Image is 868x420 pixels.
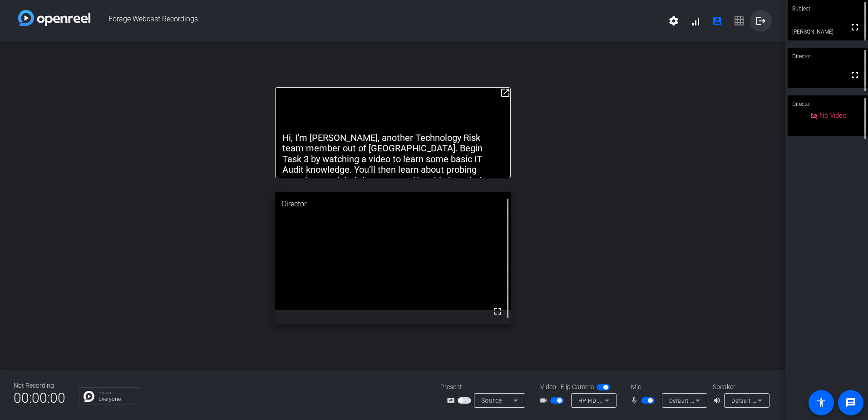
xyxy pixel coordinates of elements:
img: white-gradient.svg [18,10,90,26]
div: Present [440,382,531,392]
mat-icon: open_in_new [500,87,511,98]
mat-icon: mic_none [630,395,641,406]
img: Chat Icon [84,391,94,402]
mat-icon: message [845,397,856,408]
p: Hi, I’m [PERSON_NAME], another Technology Risk team member out of [GEOGRAPHIC_DATA]. Begin Task 3... [282,133,503,229]
div: Mic [622,382,713,392]
mat-icon: account_box [712,15,723,26]
div: Director [788,95,868,113]
span: Forage Webcast Recordings [90,10,663,32]
div: Director [788,48,868,65]
span: No Video [819,111,846,120]
span: Default - Mikrofon (Realtek(R) Audio) [669,397,767,404]
mat-icon: fullscreen [849,22,860,33]
div: Speaker [713,382,767,392]
mat-icon: videocam_outline [539,395,550,406]
p: Group [99,390,135,395]
mat-icon: volume_up [713,395,724,406]
div: Not Recording [14,381,65,390]
mat-icon: logout [755,15,766,26]
span: Source [481,397,502,404]
mat-icon: fullscreen [492,306,503,317]
button: signal_cellular_alt [685,10,706,32]
mat-icon: accessibility [816,397,827,408]
p: Everyone [99,396,135,402]
mat-icon: fullscreen [849,70,860,80]
mat-icon: screen_share_outline [447,395,458,406]
mat-icon: settings [668,15,679,26]
span: 00:00:00 [14,387,65,409]
div: Director [275,192,511,216]
span: Video [540,382,556,392]
span: Default - Lautsprecher (Realtek(R) Audio) [731,397,840,404]
span: HP HD Camera (04f2:b6bf) [578,397,651,404]
span: Flip Camera [561,382,594,392]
